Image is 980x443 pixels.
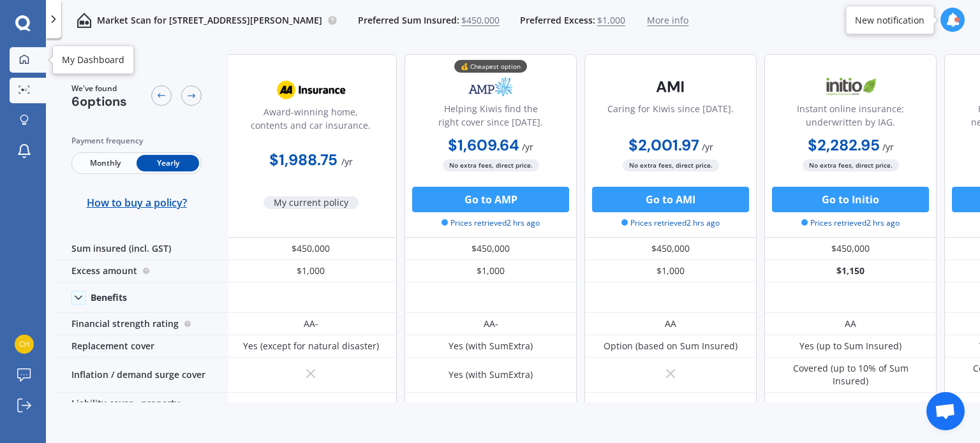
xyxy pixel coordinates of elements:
[801,217,900,229] span: Prices retrieved 2 hrs ago
[56,335,228,358] div: Replacement cover
[808,71,893,103] img: Initio.webp
[264,196,359,209] span: My current policy
[91,292,127,303] div: Benefits
[405,238,577,260] div: $450,000
[415,102,566,134] div: Helping Kiwis find the right cover since [DATE].
[71,134,202,147] div: Payment frequency
[74,155,137,171] span: Monthly
[604,340,738,352] div: Option (based on Sum Insured)
[845,317,856,330] div: AA
[443,159,539,171] span: No extra fees, direct price.
[461,14,500,27] span: $450,000
[449,368,533,381] div: Yes (with SumExtra)
[592,187,749,212] button: Go to AMI
[358,14,459,27] span: Preferred Sum Insured:
[665,317,676,330] div: AA
[628,71,713,103] img: AMI-text-1.webp
[56,358,228,393] div: Inflation / demand surge cover
[56,393,228,428] div: Liability cover - property damages / bodily injury
[412,187,569,212] button: Go to AMP
[15,335,34,354] img: 444f4a4db15ecd1019a1ebb754ae63a9
[269,74,353,106] img: AA.webp
[77,13,92,28] img: home-and-contents.b802091223b8502ef2dd.svg
[87,196,187,209] span: How to buy a policy?
[454,60,527,73] div: 💰 Cheapest option
[448,135,519,155] b: $1,609.64
[449,71,533,103] img: AMP.webp
[926,392,965,430] div: Open chat
[775,102,926,134] div: Instant online insurance; underwritten by IAG.
[269,150,338,170] b: $1,988.75
[522,141,533,153] span: / yr
[607,102,734,134] div: Caring for Kiwis since [DATE].
[621,217,720,229] span: Prices retrieved 2 hrs ago
[71,83,127,94] span: We've found
[772,187,929,212] button: Go to Initio
[628,135,699,155] b: $2,001.97
[449,340,533,352] div: Yes (with SumExtra)
[235,105,386,137] div: Award-winning home, contents and car insurance.
[855,13,924,26] div: New notification
[702,141,713,153] span: / yr
[764,260,937,282] div: $1,150
[764,238,937,260] div: $450,000
[597,14,625,27] span: $1,000
[56,260,228,282] div: Excess amount
[803,159,899,171] span: No extra fees, direct price.
[484,317,498,330] div: AA-
[808,135,880,155] b: $2,282.95
[623,159,719,171] span: No extra fees, direct price.
[799,340,902,352] div: Yes (up to Sum Insured)
[71,93,127,110] span: 6 options
[97,14,322,27] p: Market Scan for [STREET_ADDRESS][PERSON_NAME]
[442,217,540,229] span: Prices retrieved 2 hrs ago
[774,362,927,388] div: Covered (up to 10% of Sum Insured)
[62,54,124,66] div: My Dashboard
[243,340,379,352] div: Yes (except for natural disaster)
[56,313,228,335] div: Financial strength rating
[584,260,757,282] div: $1,000
[137,155,199,171] span: Yearly
[584,238,757,260] div: $450,000
[225,238,397,260] div: $450,000
[520,14,595,27] span: Preferred Excess:
[882,141,894,153] span: / yr
[341,156,353,168] span: / yr
[225,260,397,282] div: $1,000
[647,14,688,27] span: More info
[56,238,228,260] div: Sum insured (incl. GST)
[405,260,577,282] div: $1,000
[304,317,318,330] div: AA-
